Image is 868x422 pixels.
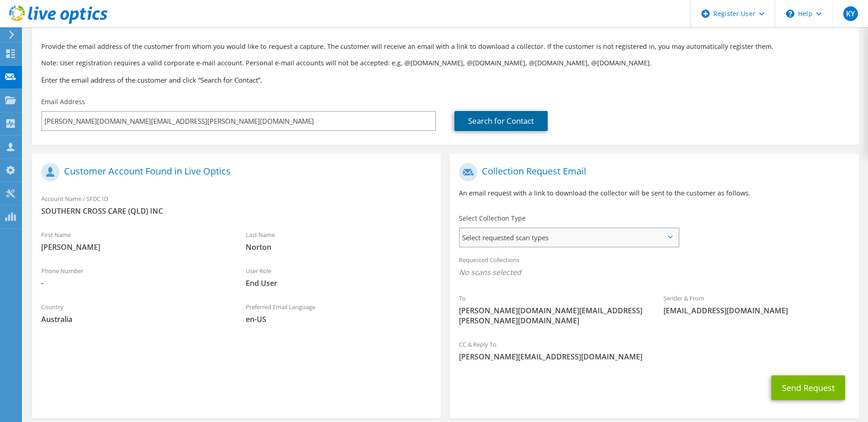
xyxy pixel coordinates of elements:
[771,375,845,400] button: Send Request
[237,261,441,293] div: User Role
[450,250,858,284] div: Requested Collections
[32,189,441,221] div: Account Name / SFDC ID
[41,163,427,181] h1: Customer Account Found in Live Optics
[459,188,849,198] p: An email request with a link to download the collector will be sent to the customer as follows.
[843,6,858,21] span: KY
[41,42,850,52] p: Provide the email address of the customer from whom you would like to request a capture. The cust...
[460,228,678,247] span: Select requested scan types
[459,306,645,326] span: [PERSON_NAME][DOMAIN_NAME][EMAIL_ADDRESS][PERSON_NAME][DOMAIN_NAME]
[654,289,859,320] div: Sender & From
[41,75,850,85] h3: Enter the email address of the customer and click “Search for Contact”.
[237,297,441,329] div: Preferred Email Language
[454,111,548,131] a: Search for Contact
[41,97,85,106] label: Email Address
[237,225,441,257] div: Last Name
[786,10,794,18] svg: \n
[41,206,431,216] span: SOUTHERN CROSS CARE (QLD) INC
[32,297,237,329] div: Country
[459,267,849,277] span: No scans selected
[41,58,850,68] p: Note: User registration requires a valid corporate e-mail account. Personal e-mail accounts will ...
[32,225,237,257] div: First Name
[450,335,858,366] div: CC & Reply To
[663,306,850,316] span: [EMAIL_ADDRESS][DOMAIN_NAME]
[41,278,227,288] span: -
[459,214,526,223] label: Select Collection Type
[459,163,845,181] h1: Collection Request Email
[246,242,432,252] span: Norton
[41,242,227,252] span: [PERSON_NAME]
[41,314,227,324] span: Australia
[459,352,849,362] span: [PERSON_NAME][EMAIL_ADDRESS][DOMAIN_NAME]
[32,261,237,293] div: Phone Number
[450,289,654,330] div: To
[246,314,432,324] span: en-US
[246,278,432,288] span: End User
